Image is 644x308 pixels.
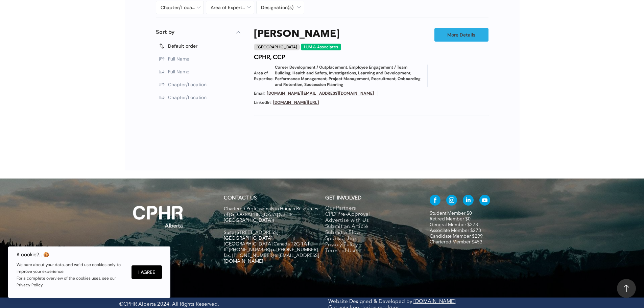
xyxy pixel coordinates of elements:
a: Terms of Use [325,248,415,254]
a: instagram [446,195,457,207]
img: A white background with a few lines on it [119,192,197,241]
span: Area of Expertise: [254,70,273,82]
a: Candidate Member $299 [430,234,483,239]
a: [DOMAIN_NAME] [413,299,456,304]
a: More Details [434,28,488,42]
a: Our Partners [325,206,415,212]
a: youtube [479,195,490,207]
a: Submit a Blog [325,230,415,236]
h4: CPHR, CCP [254,54,285,61]
span: Email: [254,91,265,96]
span: GET INVOLVED [325,196,361,201]
div: HJM & Associates [301,44,341,50]
a: linkedin [463,195,474,207]
a: Chartered Member $453 [430,240,482,244]
a: Student Member $0 [430,211,472,216]
span: Chapter/Location [168,81,207,88]
div: [GEOGRAPHIC_DATA] [254,44,300,50]
a: Privacy Policy [325,242,415,248]
a: [DOMAIN_NAME][EMAIL_ADDRESS][DOMAIN_NAME] [267,91,374,96]
a: Associate Member $273 [430,228,481,233]
span: Full Name [168,69,189,75]
a: CONTACT US [224,196,257,201]
span: [GEOGRAPHIC_DATA], [GEOGRAPHIC_DATA] Canada T2G 1A1 [224,236,310,246]
span: Default order [168,43,197,49]
p: We care about your data, and we’d use cookies only to improve your experience. For a complete ove... [17,261,125,288]
a: Sponsorship [325,236,415,242]
p: Sort by [156,28,174,36]
a: Submit an Article [325,224,415,230]
span: tf. [PHONE_NUMBER] p. [PHONE_NUMBER] [224,247,318,252]
a: Website Designed & Developed by [328,299,412,304]
span: Chapter/Location [168,94,207,100]
span: ©CPHR Alberta 2024. All Rights Reserved. [119,302,219,307]
span: Chartered Professionals in Human Resources of [GEOGRAPHIC_DATA] (CPHR [GEOGRAPHIC_DATA]) [224,207,318,223]
span: LinkedIn: [254,100,271,105]
h6: A cookie?.. 🍪 [17,252,125,257]
a: [PERSON_NAME] [254,28,339,40]
a: Retired Member $0 [430,217,471,221]
a: General Member $273 [430,222,478,227]
a: facebook [430,195,440,207]
span: Suite [STREET_ADDRESS] [224,230,278,235]
span: fax. [PHONE_NUMBER] e:[EMAIL_ADDRESS][DOMAIN_NAME] [224,253,319,264]
span: Full Name [168,56,189,62]
a: [DOMAIN_NAME][URL] [273,100,319,105]
a: Advertise with Us [325,218,415,224]
a: CPD Pre-Approval [325,212,415,218]
button: I Agree [132,265,162,279]
span: Career Development / Outplacement, Employee Engagement / Team Building, Health and Safety, Invest... [275,65,424,87]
